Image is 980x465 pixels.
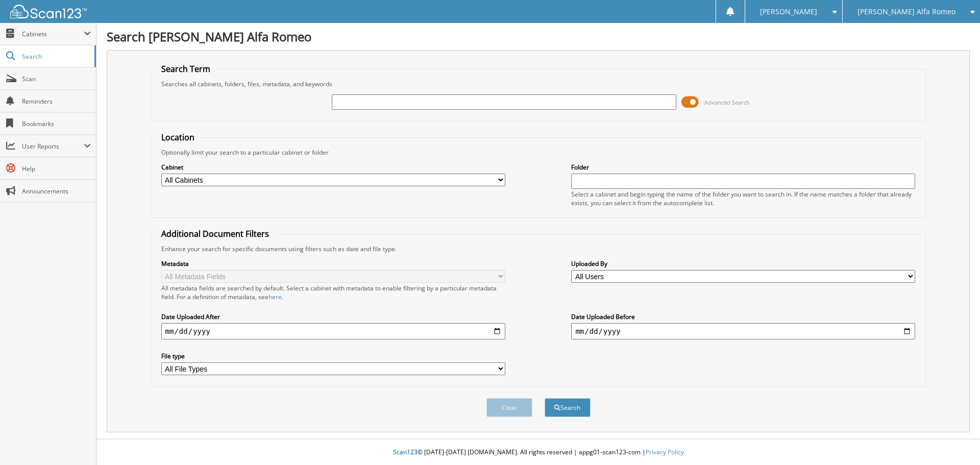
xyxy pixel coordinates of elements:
span: User Reports [22,142,84,151]
div: © [DATE]-[DATE] [DOMAIN_NAME]. All rights reserved | appg01-scan123-com | [96,440,980,465]
div: Searches all cabinets, folders, files, metadata, and keywords [156,80,921,88]
a: here [268,292,282,301]
label: File type [161,352,505,360]
label: Metadata [161,259,505,268]
button: Search [545,398,591,417]
span: Help [22,164,91,173]
span: Search [22,52,89,61]
div: Enhance your search for specific documents using filters such as date and file type. [156,244,921,253]
legend: Additional Document Filters [156,228,274,239]
button: Clear [486,398,532,417]
a: Privacy Policy [646,448,684,456]
img: scan123-logo-white.svg [10,5,87,18]
div: Select a cabinet and begin typing the name of the folder you want to search in. If the name match... [571,190,915,207]
label: Folder [571,163,915,172]
h1: Search [PERSON_NAME] Alfa Romeo [107,28,970,45]
legend: Location [156,132,200,143]
span: Bookmarks [22,119,91,128]
label: Uploaded By [571,259,915,268]
label: Date Uploaded Before [571,312,915,321]
div: All metadata fields are searched by default. Select a cabinet with metadata to enable filtering b... [161,284,505,301]
span: Cabinets [22,30,84,38]
legend: Search Term [156,63,215,75]
div: Optionally limit your search to a particular cabinet or folder [156,148,921,157]
span: [PERSON_NAME] Alfa Romeo [857,9,955,15]
span: Announcements [22,187,91,195]
span: [PERSON_NAME] [760,9,817,15]
span: Scan123 [393,448,418,456]
span: Advanced Search [704,99,750,106]
span: Scan [22,75,91,83]
span: Reminders [22,97,91,106]
input: start [161,323,505,339]
label: Cabinet [161,163,505,172]
label: Date Uploaded After [161,312,505,321]
input: end [571,323,915,339]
